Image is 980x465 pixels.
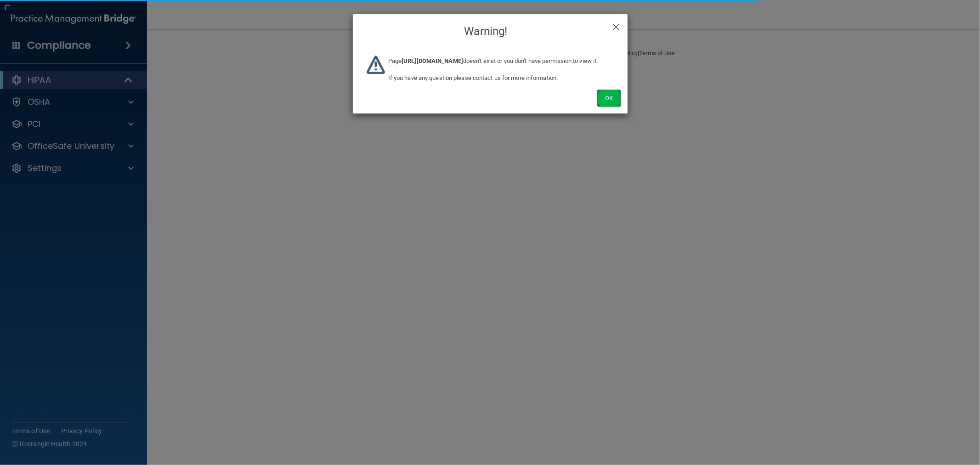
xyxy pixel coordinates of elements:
iframe: Drift Widget Chat Controller [822,401,969,437]
img: warning-logo.669c17dd.png [367,56,385,74]
p: Page doesn't exist or you don't have permission to view it. [388,56,614,67]
b: [URL][DOMAIN_NAME] [402,57,463,64]
p: If you have any question please contact us for more information. [388,73,614,84]
button: Ok [597,90,620,107]
span: × [612,17,620,35]
h4: Warning! [360,21,621,41]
